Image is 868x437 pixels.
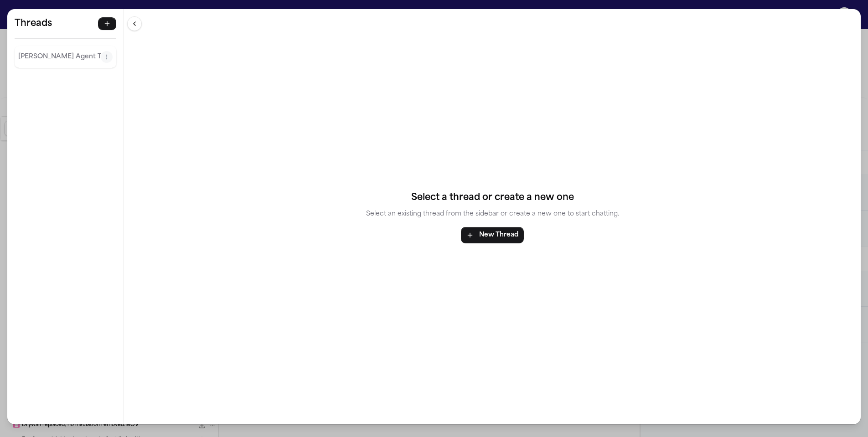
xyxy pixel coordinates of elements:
p: Select an existing thread from the sidebar or create a new one to start chatting. [366,209,619,220]
button: Select thread: Finch Agent Thread [18,50,101,64]
p: [PERSON_NAME] Agent Thread [18,51,101,62]
button: New Thread [461,227,524,243]
h5: Threads [15,16,52,31]
button: Thread actions [101,51,113,63]
h4: Select a thread or create a new one [366,190,619,205]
